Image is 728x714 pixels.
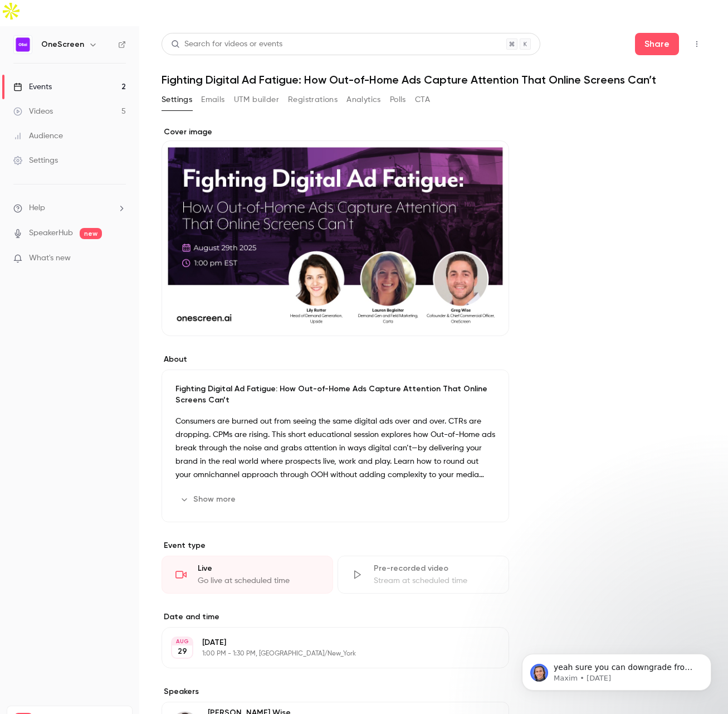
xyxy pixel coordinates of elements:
button: CTA [415,91,430,109]
iframe: Noticeable Trigger [113,254,126,264]
span: new [80,228,102,239]
button: Polls [390,91,406,109]
p: [DATE] [202,637,450,648]
div: Events [13,81,52,93]
label: Date and time [162,611,509,623]
button: Emails [201,91,224,109]
span: Help [29,202,45,214]
div: Settings [13,155,58,166]
a: SpeakerHub [29,227,73,239]
button: UTM builder [234,91,279,109]
iframe: Intercom notifications message [505,630,728,708]
p: 29 [178,646,187,657]
div: Pre-recorded videoStream at scheduled time [338,556,509,594]
h1: Fighting Digital Ad Fatigue: How Out-of-Home Ads Capture Attention That Online Screens Can’t [162,73,706,86]
div: LiveGo live at scheduled time [162,556,333,594]
label: Cover image [162,127,509,138]
img: OneScreen [14,36,32,54]
p: Event type [162,540,509,551]
button: Registrations [288,91,338,109]
label: Speakers [162,686,509,697]
button: Show more [175,490,242,508]
p: Consumers are burned out from seeing the same digital ads over and over. CTRs are dropping. CPMs ... [175,415,495,482]
div: Audience [13,130,63,142]
label: About [162,354,509,365]
span: What's new [29,252,71,264]
div: Search for videos or events [171,38,282,50]
section: Cover image [162,127,509,336]
h6: OneScreen [41,39,84,50]
div: AUG [172,638,192,645]
button: Settings [162,91,192,109]
div: Live [198,563,319,574]
div: Go live at scheduled time [198,575,319,586]
div: Pre-recorded video [374,563,495,574]
button: Share [635,33,679,55]
button: Analytics [346,91,381,109]
li: help-dropdown-opener [13,202,126,214]
p: 1:00 PM - 1:30 PM, [GEOGRAPHIC_DATA]/New_York [202,649,450,658]
p: Fighting Digital Ad Fatigue: How Out-of-Home Ads Capture Attention That Online Screens Can’t [175,383,495,406]
div: Stream at scheduled time [374,575,495,586]
div: Videos [13,106,53,117]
